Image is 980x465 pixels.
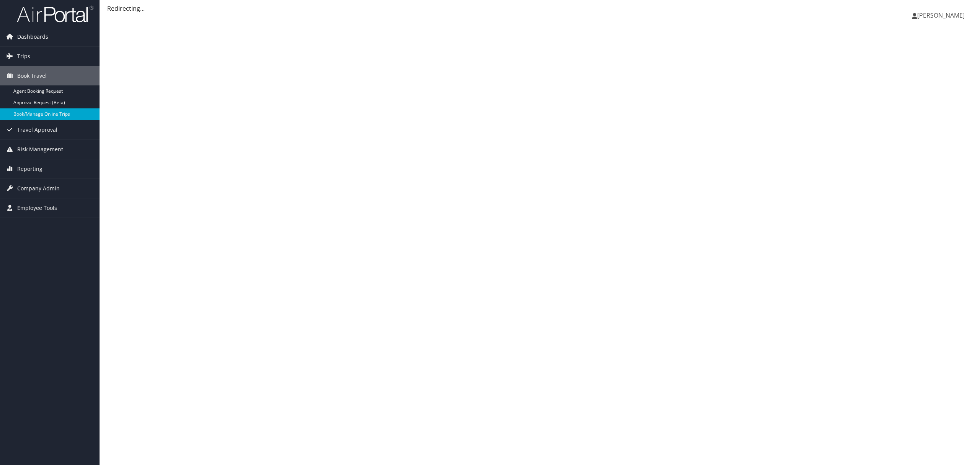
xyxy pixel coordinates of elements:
[17,47,30,66] span: Trips
[17,198,57,218] span: Employee Tools
[107,4,972,13] div: Redirecting...
[17,140,63,159] span: Risk Management
[17,27,48,46] span: Dashboards
[17,120,57,139] span: Travel Approval
[17,5,93,23] img: airportal-logo.png
[17,159,42,178] span: Reporting
[917,11,965,20] span: [PERSON_NAME]
[17,179,60,198] span: Company Admin
[912,4,972,27] a: [PERSON_NAME]
[17,66,47,85] span: Book Travel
